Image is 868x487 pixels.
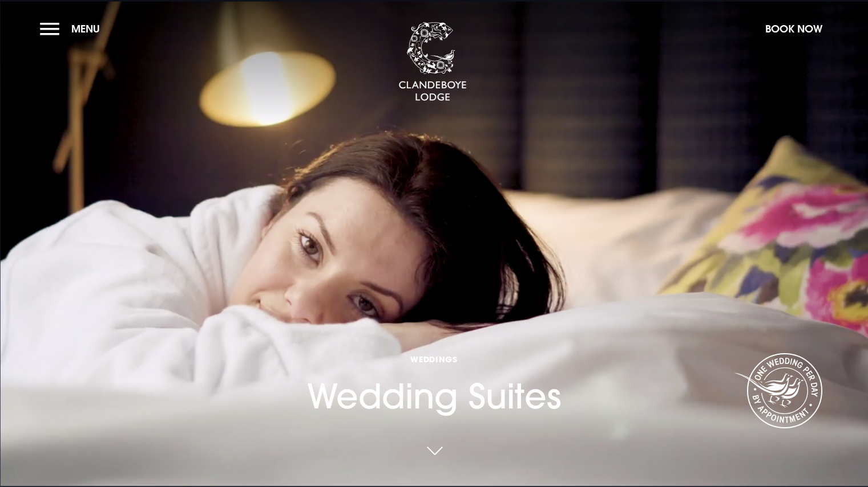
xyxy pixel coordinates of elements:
img: Clandeboye Lodge [398,22,467,102]
span: Weddings [307,354,561,365]
h1: Wedding Suites [307,354,561,416]
span: Menu [71,22,100,35]
button: Menu [40,17,106,41]
button: Book Now [760,17,828,41]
